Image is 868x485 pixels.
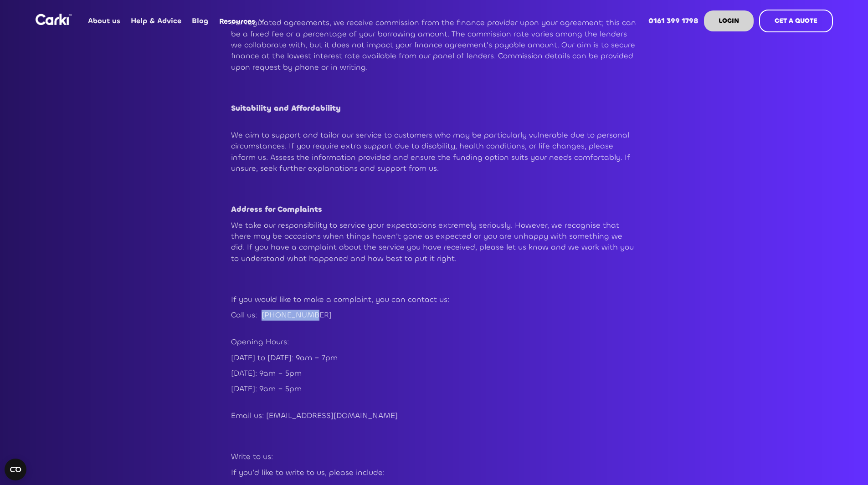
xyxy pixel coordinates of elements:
p: [DATE]: 9am – 5pm [231,383,637,406]
strong: 0161 399 1798 [648,16,699,26]
a: Help & Advice [126,3,187,39]
div: Resources [214,4,273,38]
p: We take our responsibility to service your expectations extremely seriously. However, we recognis... [231,220,637,264]
a: About us [83,3,126,39]
a: LOGIN [704,10,754,31]
a: Blog [187,3,214,39]
a: 0161 399 1798 [643,3,704,39]
p: For regulated agreements, we receive commission from the finance provider upon your agreement; th... [231,17,637,73]
p: [DATE] to [DATE]: 9am – 7pm [231,352,637,363]
p: If you would like to make a complaint, you can contact us: [231,294,637,305]
a: home [36,14,72,25]
h2: ‍ [231,183,637,199]
h2: ‍ [231,273,637,290]
p: We aim to support and tailor our service to customers who may be particularly vulnerable due to p... [231,130,637,174]
p: Email us: [EMAIL_ADDRESS][DOMAIN_NAME] [231,410,637,421]
p: Call us: [PHONE_NUMBER] [231,310,637,332]
p: [DATE]: 9am – 5pm [231,368,637,379]
strong: LOGIN [719,16,739,25]
div: Resources [219,16,255,26]
strong: Suitability and Affordability [231,103,341,113]
img: Logo [36,14,72,25]
strong: GET A QUOTE [775,16,817,25]
h2: ‍ [231,82,637,98]
p: If you’d like to write to us, please include: [231,467,637,478]
p: Opening Hours: [231,337,637,347]
h2: ‍ [231,430,637,447]
a: GET A QUOTE [759,10,833,32]
button: Open CMP widget [5,459,26,480]
strong: Address for Complaints [231,204,322,214]
p: Write to us: [231,451,637,462]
